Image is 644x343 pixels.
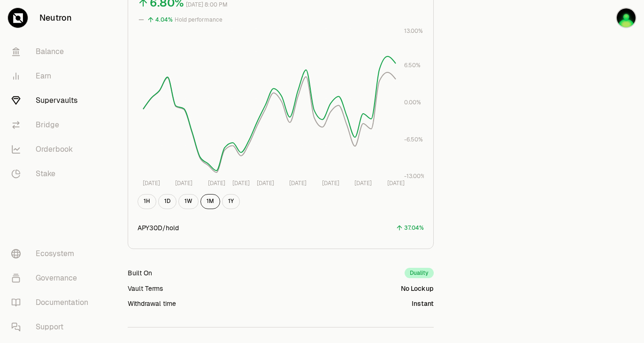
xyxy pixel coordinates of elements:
[322,179,339,187] tspan: [DATE]
[404,135,423,143] tspan: -6.50%
[4,64,101,88] a: Earn
[404,99,421,106] tspan: 0.00%
[155,15,173,25] div: 4.04%
[232,179,250,187] tspan: [DATE]
[4,39,101,64] a: Balance
[387,179,405,187] tspan: [DATE]
[143,179,160,187] tspan: [DATE]
[412,299,434,308] div: Instant
[404,223,424,234] div: 37.04%
[4,290,101,315] a: Documentation
[4,88,101,113] a: Supervaults
[4,162,101,186] a: Stake
[208,179,225,187] tspan: [DATE]
[178,194,199,209] button: 1W
[200,194,220,209] button: 1M
[257,179,274,187] tspan: [DATE]
[289,179,307,187] tspan: [DATE]
[4,137,101,162] a: Orderbook
[128,268,152,278] div: Built On
[175,15,222,25] div: Hold performance
[404,62,421,69] tspan: 6.50%
[128,299,176,308] div: Withdrawal time
[405,268,434,278] div: Duality
[4,113,101,137] a: Bridge
[222,194,240,209] button: 1Y
[175,179,192,187] tspan: [DATE]
[128,284,163,293] div: Vault Terms
[158,194,176,209] button: 1D
[404,172,425,180] tspan: -13.00%
[138,194,156,209] button: 1H
[354,179,372,187] tspan: [DATE]
[4,242,101,266] a: Ecosystem
[404,27,423,35] tspan: 13.00%
[4,266,101,290] a: Governance
[616,8,636,28] img: a singda
[138,223,179,233] div: APY30D/hold
[401,284,434,293] div: No Lockup
[4,315,101,339] a: Support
